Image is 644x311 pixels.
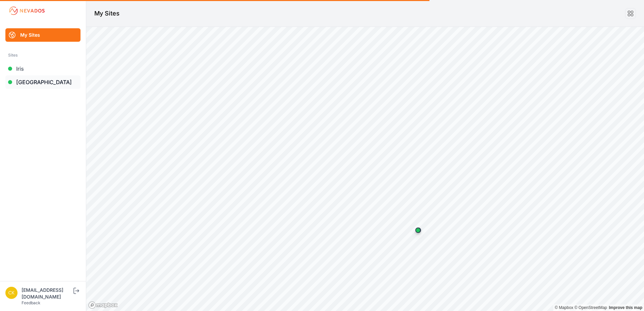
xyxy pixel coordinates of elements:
a: Mapbox logo [88,301,118,309]
div: Map marker [411,223,425,237]
a: OpenStreetMap [574,305,607,310]
canvas: Map [86,27,644,311]
img: Nevados [8,5,46,16]
div: Sites [8,51,78,59]
a: Feedback [22,300,40,305]
h1: My Sites [94,9,120,18]
a: My Sites [5,28,80,42]
a: Map feedback [609,305,642,310]
a: [GEOGRAPHIC_DATA] [5,75,80,89]
a: Mapbox [555,305,573,310]
a: Iris [5,62,80,75]
div: [EMAIL_ADDRESS][DOMAIN_NAME] [22,287,72,300]
img: ckent@prim.com [5,287,18,299]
